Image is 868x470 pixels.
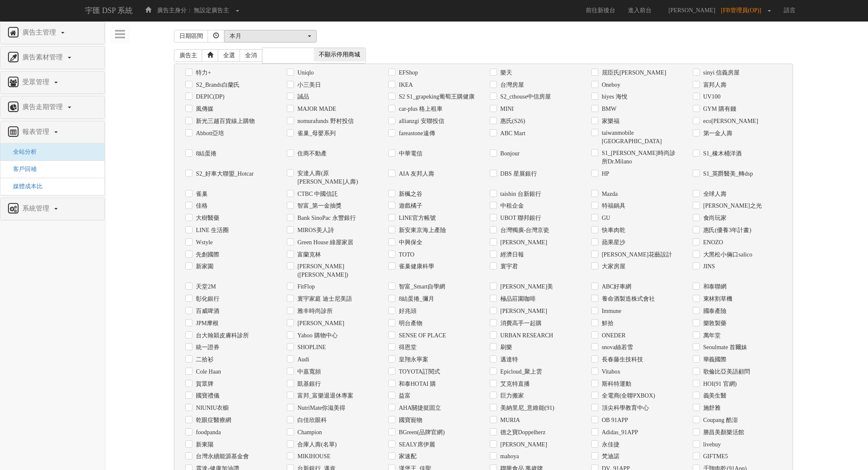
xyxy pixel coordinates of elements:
[295,129,336,138] label: 雀巢_母嬰系列
[397,251,414,259] label: TOTO
[295,214,355,222] label: Bank SinoPac 永豐銀行
[397,283,445,291] label: 智富_Smart自學網
[498,214,541,222] label: UBOT 聯邦銀行
[600,190,618,198] label: Mazda
[295,226,334,235] label: MIROS美人詩
[600,452,620,461] label: 梵迪諾
[194,452,249,461] label: 台灣永續能源基金會
[701,441,721,449] label: livebuy
[295,117,353,126] label: nomurafunds 野村投信
[701,368,750,376] label: 歌倫比亞美語顧問
[194,307,219,315] label: 百威啤酒
[20,78,53,85] span: 受眾管理
[295,150,327,158] label: 住商不動產
[397,262,434,271] label: 雀巢健康科學
[600,307,622,315] label: Immune
[498,307,547,315] label: [PERSON_NAME]
[295,262,376,279] label: [PERSON_NAME]([PERSON_NAME])
[194,355,214,364] label: 二拾衫
[664,7,719,13] span: [PERSON_NAME]
[701,202,762,210] label: [PERSON_NAME]之光
[295,331,337,340] label: Yahoo 購物中心
[397,105,443,113] label: car-plus 格上租車
[721,7,766,13] span: [FB管理員(OP)]
[600,69,666,77] label: 屈臣氏[PERSON_NAME]
[397,190,422,198] label: 新楓之谷
[194,150,216,158] label: 8結蛋捲
[295,81,321,89] label: 小三美日
[194,343,219,352] label: 統一證券
[600,392,655,400] label: 全電商(全聯PXBOX)
[397,69,418,77] label: EFShop
[7,183,43,190] a: 媒體成本比
[397,93,475,101] label: S2 S1_grapeking葡萄王購健康
[600,170,609,178] label: HP
[701,331,721,340] label: 萬年堂
[498,251,524,259] label: 經濟日報
[295,105,336,113] label: MAJOR MADE
[397,452,417,461] label: 家速配
[20,205,53,212] span: 系統管理
[20,29,60,36] span: 廣告主管理
[295,283,315,291] label: FitFlop
[314,48,365,61] span: 不顯示停用商城
[498,202,524,210] label: 中租企金
[600,441,620,449] label: 永佳捷
[397,295,434,303] label: 8結蛋捲_彌月
[701,380,737,388] label: HOI(91 官網)
[295,380,321,388] label: 凱基銀行
[701,416,738,425] label: Coupang 酷澎
[194,428,221,437] label: foodpanda
[498,319,542,328] label: 消費高手一起購
[498,129,526,138] label: ABC Mart
[194,190,208,198] label: 雀巢
[7,166,37,172] a: 客戶回補
[600,226,625,235] label: 快車肉乾
[701,343,748,352] label: Seoulmate 首爾妹
[20,53,67,61] span: 廣告素材管理
[218,49,240,62] a: 全選
[194,404,229,412] label: NIUNIU衣櫥
[397,129,435,138] label: fareastone遠傳
[295,343,326,352] label: SHOPLINE
[397,202,422,210] label: 遊戲橘子
[701,283,727,291] label: 和泰聯網
[397,416,422,425] label: 國寶寵物
[194,331,249,340] label: 台大翰穎皮膚科診所
[498,452,519,461] label: mahoya
[230,32,306,40] div: 本月
[397,150,422,158] label: 中華電信
[295,202,342,210] label: 智富_第一金抽獎
[194,214,219,222] label: 大樹醫藥
[498,416,520,425] label: MURIA
[194,283,216,291] label: 天堂2M
[157,7,192,13] span: 廣告主身分：
[701,319,727,328] label: 樂敦製藥
[397,404,441,412] label: AHA關捷挺固立
[701,69,740,77] label: sinyi 信義房屋
[498,331,553,340] label: URBAN RESEARCH
[600,117,620,126] label: 家樂福
[701,355,727,364] label: 華義國際
[7,149,37,155] span: 全站分析
[600,238,625,247] label: 蘋果星沙
[194,226,228,235] label: LINE 生活圈
[7,202,98,216] a: 系統管理
[20,103,67,110] span: 廣告走期管理
[397,343,417,352] label: 得恩堂
[498,355,518,364] label: 邁達特
[600,149,680,166] label: S1_[PERSON_NAME]時尚診所Dr.Milano
[295,319,344,328] label: [PERSON_NAME]
[498,343,512,352] label: 刷樂
[498,392,524,400] label: 巨力搬家
[194,170,254,178] label: S2_好車大聯盟_Hotcar
[600,368,620,376] label: Vitabox
[701,238,723,247] label: ENOZO
[701,170,753,178] label: S1_英爵醫美_轉dsp
[600,428,638,437] label: Adidas_91APP
[701,452,728,461] label: GIFTME5
[20,128,53,135] span: 報表管理
[397,428,445,437] label: BGreen(品牌官網)
[498,368,542,376] label: Epicloud_聚上雲
[194,380,214,388] label: 賀眾牌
